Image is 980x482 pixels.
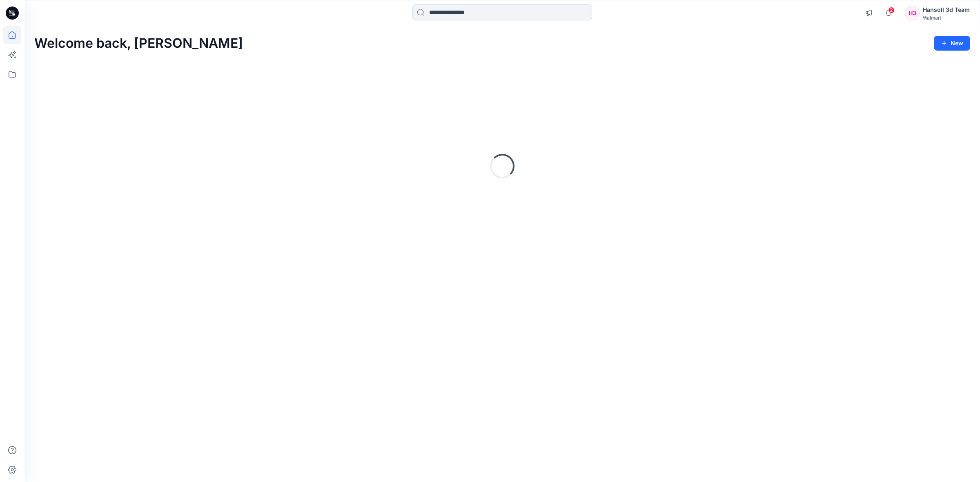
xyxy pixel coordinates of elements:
h2: Welcome back, [PERSON_NAME] [34,36,243,51]
div: Hansoll 3d Team [923,5,970,15]
div: Walmart [923,15,970,21]
span: 2 [888,7,895,13]
button: New [934,36,970,51]
div: H3 [905,6,920,20]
